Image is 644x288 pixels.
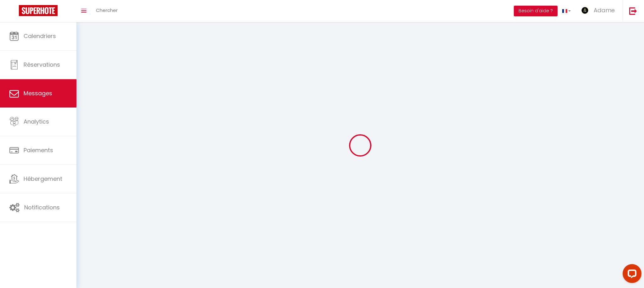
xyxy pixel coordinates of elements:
[24,146,53,154] span: Paiements
[24,61,60,69] span: Réservations
[580,6,590,15] img: ...
[24,118,49,125] span: Analytics
[24,175,62,183] span: Hébergement
[24,203,60,211] span: Notifications
[19,5,58,16] img: Super Booking
[594,6,615,14] span: Adame
[24,89,52,97] span: Messages
[514,6,558,16] button: Besoin d'aide ?
[629,7,637,15] img: logout
[618,262,644,288] iframe: LiveChat chat widget
[96,7,118,14] span: Chercher
[24,32,56,40] span: Calendriers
